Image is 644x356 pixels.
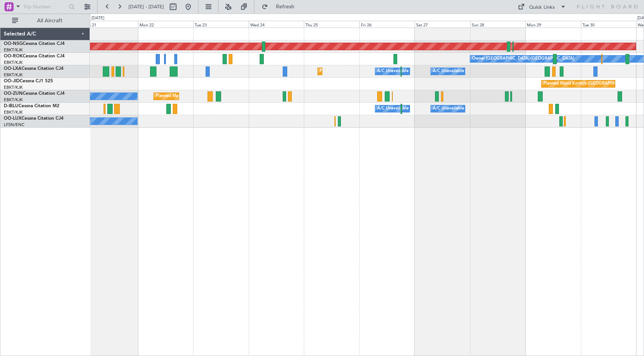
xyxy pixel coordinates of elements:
[8,15,82,27] button: All Aircraft
[4,79,20,83] span: OO-JID
[377,66,518,77] div: A/C Unavailable [GEOGRAPHIC_DATA] ([GEOGRAPHIC_DATA] National)
[4,97,23,103] a: EBKT/KJK
[4,60,23,65] a: EBKT/KJK
[433,103,553,114] div: A/C Unavailable [GEOGRAPHIC_DATA]-[GEOGRAPHIC_DATA]
[4,91,23,96] span: OO-ZUN
[4,66,22,71] span: OO-LXA
[415,21,470,28] div: Sat 27
[258,1,303,13] button: Refresh
[156,91,244,102] div: Planned Maint Kortrijk-[GEOGRAPHIC_DATA]
[4,79,53,83] a: OO-JIDCessna CJ1 525
[359,21,415,28] div: Fri 26
[529,4,555,11] div: Quick Links
[4,72,23,78] a: EBKT/KJK
[4,91,65,96] a: OO-ZUNCessna Citation CJ4
[4,122,25,128] a: LFSN/ENC
[4,116,22,121] span: OO-LUX
[82,21,138,28] div: Sun 21
[269,4,301,9] span: Refresh
[4,54,23,59] span: OO-ROK
[23,1,67,12] input: Trip Number
[20,18,80,23] span: All Aircraft
[4,66,63,71] a: OO-LXACessna Citation CJ4
[581,21,636,28] div: Tue 30
[4,85,23,90] a: EBKT/KJK
[193,21,249,28] div: Tue 23
[4,109,23,115] a: EBKT/KJK
[249,21,304,28] div: Wed 24
[377,103,518,114] div: A/C Unavailable [GEOGRAPHIC_DATA] ([GEOGRAPHIC_DATA] National)
[4,42,65,46] a: OO-NSGCessna Citation CJ4
[4,116,63,121] a: OO-LUXCessna Citation CJ4
[4,47,23,53] a: EBKT/KJK
[543,78,632,89] div: Planned Maint Kortrijk-[GEOGRAPHIC_DATA]
[320,66,408,77] div: Planned Maint Kortrijk-[GEOGRAPHIC_DATA]
[4,104,19,108] span: D-IBLU
[4,54,65,59] a: OO-ROKCessna Citation CJ4
[91,15,104,22] div: [DATE]
[433,66,464,77] div: A/C Unavailable
[138,21,194,28] div: Mon 22
[470,21,526,28] div: Sun 28
[472,53,574,65] div: Owner [GEOGRAPHIC_DATA]-[GEOGRAPHIC_DATA]
[514,1,570,13] button: Quick Links
[4,42,23,46] span: OO-NSG
[304,21,359,28] div: Thu 25
[525,21,581,28] div: Mon 29
[128,3,164,10] span: [DATE] - [DATE]
[4,104,59,108] a: D-IBLUCessna Citation M2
